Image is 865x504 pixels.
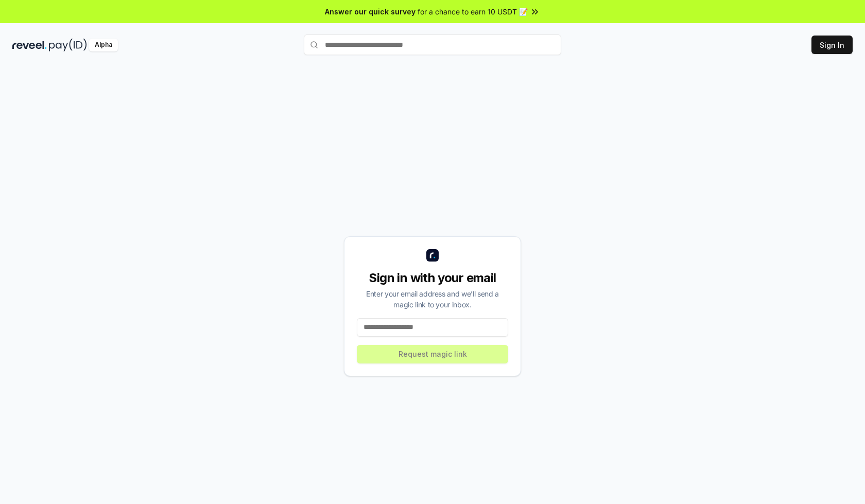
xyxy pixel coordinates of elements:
[426,249,439,262] img: logo_small
[325,6,416,17] span: Answer our quick survey
[49,39,87,51] img: pay_id
[12,39,47,51] img: reveel_dark
[89,39,118,51] div: Alpha
[418,6,528,17] span: for a chance to earn 10 USDT 📝
[357,270,508,286] div: Sign in with your email
[357,288,508,310] div: Enter your email address and we’ll send a magic link to your inbox.
[811,36,853,54] button: Sign In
